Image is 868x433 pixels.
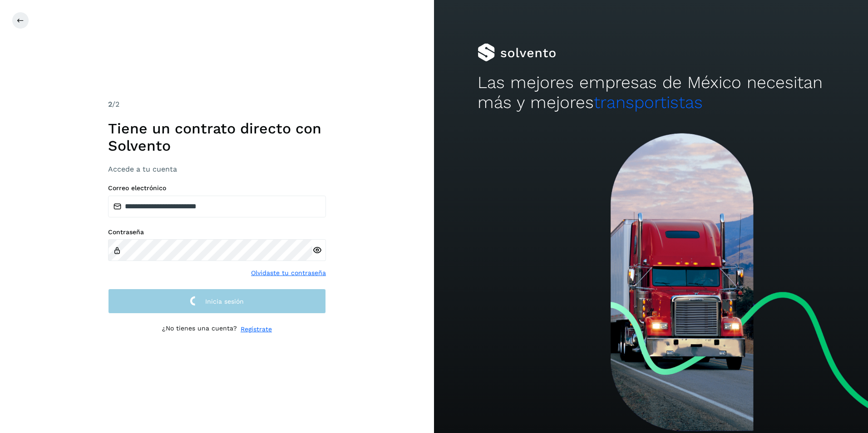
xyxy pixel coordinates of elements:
span: transportistas [594,93,703,112]
h1: Tiene un contrato directo con Solvento [108,120,326,155]
label: Contraseña [108,228,326,236]
a: Regístrate [241,325,272,334]
p: ¿No tienes una cuenta? [162,325,237,334]
h3: Accede a tu cuenta [108,165,326,173]
button: Inicia sesión [108,289,326,314]
a: Olvidaste tu contraseña [251,268,326,278]
h2: Las mejores empresas de México necesitan más y mejores [478,73,825,113]
span: Inicia sesión [205,298,244,305]
label: Correo electrónico [108,184,326,192]
span: 2 [108,100,112,108]
div: /2 [108,99,326,110]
